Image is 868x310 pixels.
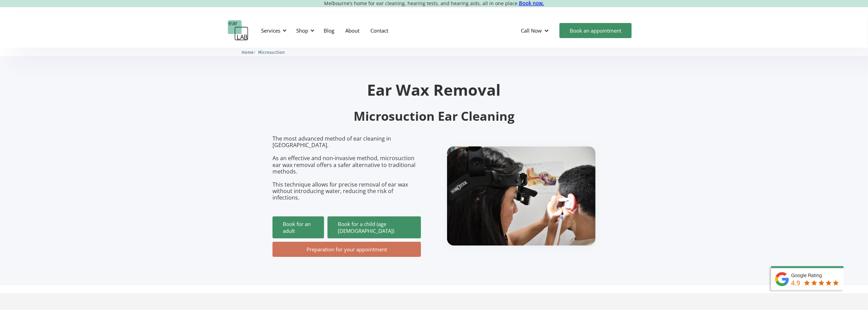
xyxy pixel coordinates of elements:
[261,27,280,34] div: Services
[228,20,248,41] a: home
[272,108,596,124] h2: Microsuction Ear Cleaning
[447,146,596,246] img: boy getting ear checked.
[296,27,308,34] div: Shop
[257,20,289,41] div: Services
[559,23,632,38] a: Book an appointment
[272,242,421,257] a: Preparation for your appointment
[258,50,285,55] span: Microsuction
[272,82,596,97] h1: Ear Wax Removal
[272,216,324,238] a: Book for an adult
[242,50,254,55] span: Home
[242,49,254,55] a: Home
[318,21,340,40] a: Blog
[521,27,542,34] div: Call Now
[292,20,316,41] div: Shop
[258,49,285,55] a: Microsuction
[515,20,556,41] div: Call Now
[242,49,258,56] li: 〉
[327,216,421,238] a: Book for a child (age [DEMOGRAPHIC_DATA])
[365,21,394,40] a: Contact
[272,135,421,201] p: The most advanced method of ear cleaning in [GEOGRAPHIC_DATA]. As an effective and non-invasive m...
[340,21,365,40] a: About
